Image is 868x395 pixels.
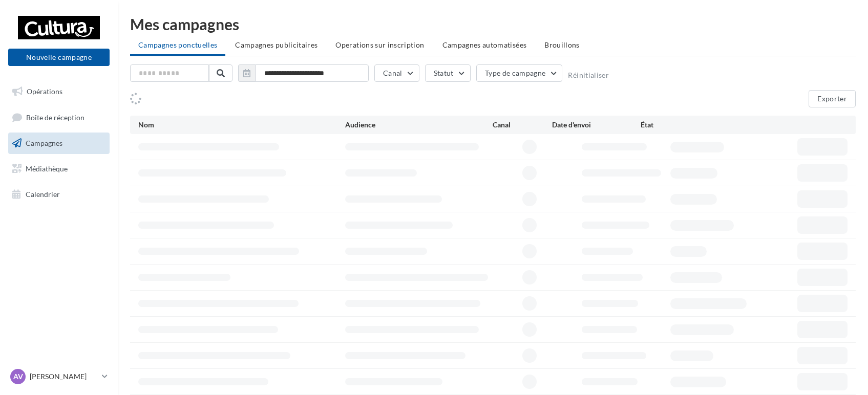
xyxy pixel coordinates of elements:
span: Calendrier [26,189,60,198]
div: Mes campagnes [130,16,856,32]
a: Médiathèque [6,158,112,180]
button: Exporter [809,90,856,107]
span: Opérations [27,87,62,96]
a: Calendrier [6,184,112,205]
span: Operations sur inscription [335,40,424,49]
a: Opérations [6,81,112,102]
button: Réinitialiser [568,71,609,79]
span: Boîte de réception [26,113,84,121]
div: État [641,120,729,130]
span: AV [13,371,23,382]
div: Canal [493,120,552,130]
span: Brouillons [544,40,580,49]
span: Campagnes [26,139,62,147]
button: Nouvelle campagne [8,49,110,66]
button: Canal [374,64,419,82]
p: [PERSON_NAME] [30,371,98,382]
a: Boîte de réception [6,106,112,128]
a: AV [PERSON_NAME] [8,367,110,386]
div: Audience [345,120,493,130]
span: Campagnes publicitaires [235,40,317,49]
span: Campagnes automatisées [442,40,527,49]
button: Statut [425,64,471,82]
div: Nom [138,120,345,130]
div: Date d'envoi [552,120,641,130]
button: Type de campagne [476,64,563,82]
span: Médiathèque [26,164,68,173]
a: Campagnes [6,133,112,154]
